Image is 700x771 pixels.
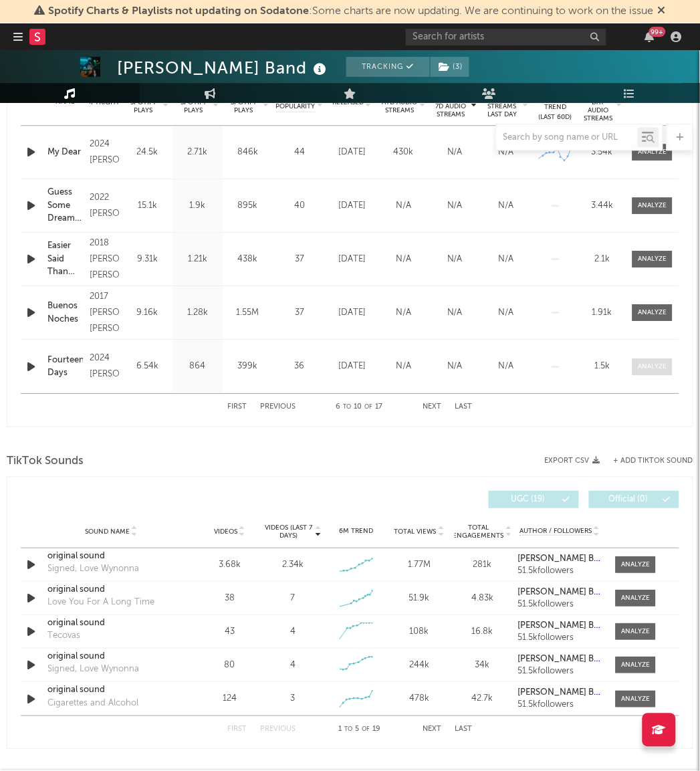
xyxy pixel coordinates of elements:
button: + Add TikTok Sound [600,458,693,465]
div: N/A [484,199,529,213]
div: N/A [381,253,426,266]
span: Official ( 0 ) [598,495,659,504]
a: original sound [47,583,174,596]
button: Previous [261,726,296,733]
button: Last [455,403,473,411]
button: Official(0) [589,491,679,508]
div: [DATE] [330,199,374,213]
div: 478k [391,692,448,705]
div: 1.28k [176,306,219,320]
a: My Dear [47,146,83,159]
div: 2024 [PERSON_NAME] [90,136,119,169]
span: of [362,726,370,732]
div: 3 [291,692,296,705]
div: 44 [276,146,323,159]
strong: [PERSON_NAME] Band [517,588,609,596]
a: original sound [47,550,174,563]
button: Last [455,726,473,733]
button: Next [423,403,442,411]
div: 34k [455,659,511,672]
div: 40 [276,199,323,213]
div: N/A [484,360,529,373]
div: 1.9k [176,199,219,213]
span: Videos (last 7 days) [265,524,314,540]
a: Easier Said Than Done [47,239,83,279]
div: N/A [381,199,426,213]
div: 3.68k [201,558,258,572]
div: 399k [226,360,269,373]
div: 36 [276,360,323,373]
input: Search by song name or URL [497,132,638,143]
span: ( 3 ) [430,57,470,77]
div: N/A [484,306,529,320]
div: 51.5k followers [517,600,602,609]
div: N/A [433,306,477,320]
div: [DATE] [330,146,374,159]
div: N/A [433,360,477,373]
div: 281k [455,558,511,572]
button: + Add TikTok Sound [614,458,693,465]
div: 6 10 17 [323,399,396,415]
button: Previous [261,403,296,411]
div: 51.5k followers [517,633,602,643]
div: 80 [201,659,258,672]
span: of [365,404,373,410]
div: N/A [433,146,477,159]
span: Total Engagements [453,524,504,540]
div: 1.55M [226,306,269,320]
div: [PERSON_NAME] Band [117,57,330,79]
a: [PERSON_NAME] Band [517,588,602,597]
span: to [344,404,352,410]
button: 99+ [645,31,655,42]
a: Fourteen Days [47,354,83,380]
a: Buenos Noches [47,300,83,326]
button: First [228,403,247,411]
div: 51.5k followers [517,566,602,576]
div: 99 + [649,27,666,37]
button: (3) [431,57,469,77]
a: [PERSON_NAME] Band [517,554,602,564]
a: original sound [47,683,174,697]
div: Cigarettes and Alcohol [47,697,138,710]
a: original sound [47,617,174,630]
a: [PERSON_NAME] Band [517,688,602,697]
div: 2.1k [582,253,622,266]
div: 2018 [PERSON_NAME] [PERSON_NAME] [90,235,119,284]
div: [DATE] [330,253,374,266]
div: 6.54k [126,360,169,373]
div: 2022 [PERSON_NAME] [90,190,119,222]
strong: [PERSON_NAME] Band [517,554,609,563]
span: : Some charts are now updating. We are continuing to work on the issue [49,6,654,17]
div: N/A [433,199,477,213]
div: 9.31k [126,253,169,266]
div: N/A [433,253,477,266]
div: 16.8k [455,625,511,639]
div: 9.16k [126,306,169,320]
button: Export CSV [545,457,600,465]
div: 1.5k [582,360,622,373]
div: Love You For A Long Time [47,596,154,609]
div: N/A [381,360,426,373]
div: 51.5k followers [517,700,602,709]
div: Guess Some Dreams Come True [47,186,83,225]
div: 37 [276,306,323,320]
strong: [PERSON_NAME] Band [517,655,609,663]
strong: [PERSON_NAME] Band [517,688,609,697]
div: 3.44k [582,199,622,213]
span: TikTok Sounds [7,454,84,470]
div: 2024 [PERSON_NAME] [90,350,119,382]
span: Spotify Charts & Playlists not updating on Sodatone [49,6,310,17]
span: UGC ( 19 ) [497,495,559,504]
div: Signed, Love Wynonna [47,663,139,676]
div: 1.21k [176,253,219,266]
span: Author / Followers [520,527,592,536]
div: 108k [391,625,448,639]
div: 42.7k [455,692,511,705]
div: Tecovas [47,629,80,643]
div: 864 [176,360,219,373]
button: Next [423,726,442,733]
